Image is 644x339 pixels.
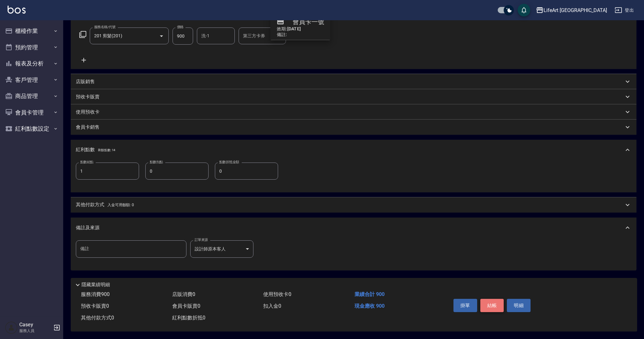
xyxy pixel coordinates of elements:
[219,160,239,164] label: 點數折抵金額
[156,31,167,41] button: Open
[81,315,114,321] span: 其他付款方式 0
[150,160,163,164] label: 點數扣點
[71,104,636,120] div: 使用預收卡
[177,25,184,29] label: 價格
[355,303,385,309] span: 現金應收 900
[76,124,100,131] p: 會員卡銷售
[3,120,61,137] button: 紅利點數設定
[190,240,253,257] div: 設計師原本客人
[3,88,61,104] button: 商品管理
[71,74,636,89] div: 店販銷售
[82,281,110,288] p: 隱藏業績明細
[3,72,61,88] button: 客戶管理
[263,291,291,297] span: 使用預收卡 0
[8,6,26,14] img: Logo
[107,203,134,207] span: 入金可用餘額: 0
[71,197,636,213] div: 其他付款方式入金可用餘額: 0
[172,303,200,309] span: 會員卡販賣 0
[544,6,607,14] div: LifeArt [GEOGRAPHIC_DATA]
[518,4,530,16] button: save
[172,291,195,297] span: 店販消費 0
[71,120,636,135] div: 會員卡銷售
[277,33,324,37] h2: 備註:
[3,55,61,72] button: 報表及分析
[71,140,636,160] div: 紅利點數剩餘點數: 14
[19,322,52,328] h5: Casey
[263,303,281,309] span: 扣入金 0
[507,299,531,312] button: 明細
[80,160,94,164] label: 點數給點
[533,4,610,17] button: LifeArt [GEOGRAPHIC_DATA]
[172,315,205,321] span: 紅利點數折抵 0
[76,225,100,231] p: 備註及來源
[76,78,95,85] p: 店販銷售
[81,291,110,297] span: 服務消費 900
[76,94,100,100] p: 預收卡販賣
[19,328,52,334] p: 服務人員
[3,23,61,39] button: 櫃檯作業
[76,109,100,115] p: 使用預收卡
[195,237,208,242] label: 訂單來源
[71,89,636,104] div: 預收卡販賣
[612,4,636,16] button: 登出
[98,148,116,152] span: 剩餘點數: 14
[76,146,115,153] p: 紅利點數
[3,39,61,56] button: 預約管理
[480,299,504,312] button: 結帳
[94,25,115,29] label: 服務名稱/代號
[81,303,109,309] span: 預收卡販賣 0
[277,27,324,31] h2: 效期: [DATE]
[71,218,636,238] div: 備註及來源
[76,201,134,208] p: 其他付款方式
[5,321,18,334] img: Person
[3,104,61,121] button: 會員卡管理
[293,18,324,26] h4: 會員卡一號
[453,299,477,312] button: 掛單
[355,291,385,297] span: 業績合計 900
